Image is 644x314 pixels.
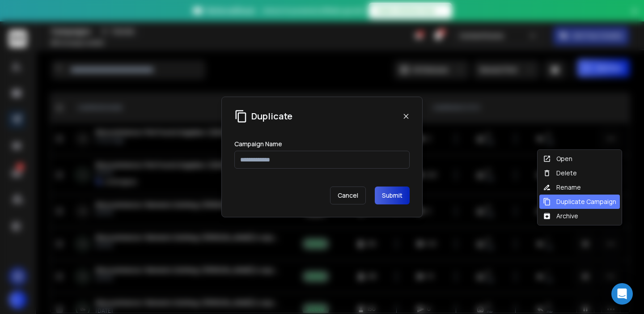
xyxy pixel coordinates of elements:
[234,141,282,147] label: Campaign Name
[543,154,572,163] div: Open
[251,110,292,123] h1: Duplicate
[375,187,410,204] button: Submit
[543,197,616,206] div: Duplicate Campaign
[543,183,581,192] div: Rename
[611,283,633,305] div: Open Intercom Messenger
[543,212,578,221] div: Archive
[543,169,577,178] div: Delete
[330,187,366,204] p: Cancel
